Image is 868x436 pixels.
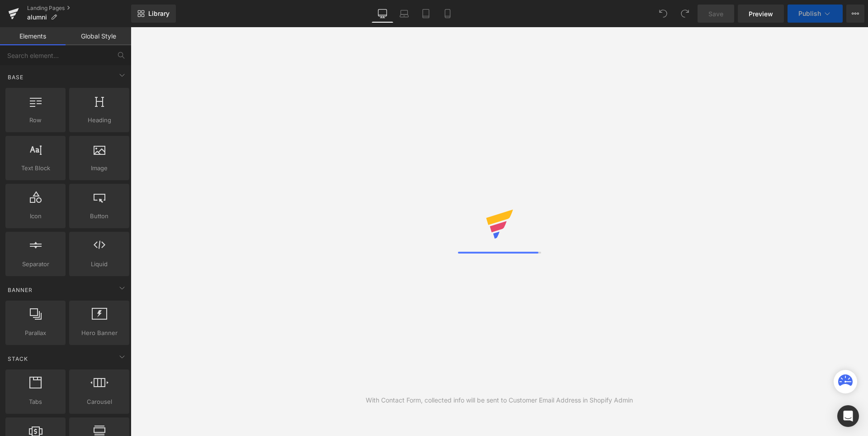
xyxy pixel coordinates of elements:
span: Library [148,10,170,18]
span: Hero Banner [72,328,127,338]
span: Row [8,115,63,125]
span: Carousel [72,397,127,407]
span: Liquid [72,259,127,269]
span: Stack [7,355,29,363]
button: Publish [788,5,843,23]
span: Separator [8,259,63,269]
span: Save [708,9,723,19]
a: Landing Pages [27,5,131,12]
button: Redo [676,5,694,23]
button: More [846,5,864,23]
span: Heading [72,115,127,125]
span: Base [7,73,24,81]
a: Desktop [372,5,393,23]
a: New Library [131,5,176,23]
div: With Contact Form, collected info will be sent to Customer Email Address in Shopify Admin [366,395,633,405]
div: Open Intercom Messenger [837,405,859,427]
button: Undo [654,5,672,23]
span: Publish [798,10,821,17]
span: Image [72,163,127,173]
a: Mobile [437,5,458,23]
span: Tabs [8,397,63,407]
span: Text Block [8,163,63,173]
a: Laptop [393,5,415,23]
span: Parallax [8,328,63,338]
span: Banner [7,286,33,294]
a: Global Style [66,27,131,45]
span: Icon [8,211,63,221]
span: Preview [749,9,773,19]
span: Button [72,211,127,221]
a: Preview [738,5,784,23]
span: alumni [27,14,47,21]
a: Tablet [415,5,437,23]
